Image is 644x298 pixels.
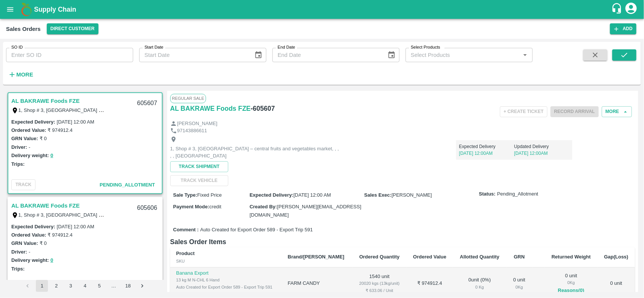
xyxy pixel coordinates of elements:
button: Choose date [384,48,399,62]
span: [PERSON_NAME][EMAIL_ADDRESS][DOMAIN_NAME] [249,204,361,218]
label: End Date [278,44,295,50]
label: Trips: [11,161,25,167]
label: Select Products [411,44,440,50]
span: Pending_Allotment [497,191,538,198]
img: logo [19,2,34,17]
button: Go to page 2 [50,280,62,292]
label: Expected Delivery : [249,192,293,198]
div: 0 unit [551,272,592,295]
h6: Sales Order Items [170,237,635,247]
p: Updated Delivery [514,143,569,150]
button: Select DC [47,23,98,34]
label: Created By : [249,204,277,209]
label: Start Date [144,44,163,50]
label: [DATE] 12:00 AM [57,119,94,125]
b: Brand/[PERSON_NAME] [288,254,344,260]
h6: - 605607 [251,103,275,114]
input: Enter SO ID [6,48,133,62]
button: Go to page 3 [65,280,77,292]
button: Reasons(0) [551,286,592,295]
p: 1, Shop # 3, [GEOGRAPHIC_DATA] – central fruits and vegetables market, , , , , [GEOGRAPHIC_DATA] [170,145,340,159]
span: Auto Created for Export Order 589 - Export Trip 591 [200,226,313,234]
label: ₹ 0 [40,136,47,141]
b: Returned Weight [552,254,591,260]
a: AL BAKRAWE Foods FZE [11,201,80,211]
p: 97143886611 [177,127,207,134]
label: 1, Shop # 3, [GEOGRAPHIC_DATA] – central fruits and vegetables market, , , , , [GEOGRAPHIC_DATA] [18,107,245,113]
label: Payment Mode : [173,204,209,209]
button: More [602,106,632,117]
b: GRN [514,254,525,260]
button: Go to page 5 [93,280,105,292]
button: open drawer [2,1,19,18]
div: 20020 kgs (13kg/unit) [358,280,400,287]
button: Add [610,23,636,34]
b: Product [176,251,195,256]
button: Open [520,50,530,60]
button: Go to page 18 [122,280,134,292]
button: Track Shipment [170,161,228,172]
label: Trips: [11,266,25,272]
button: 0 [51,256,53,265]
span: Please dispatch the trip before ending [550,108,599,114]
p: [PERSON_NAME] [177,120,217,127]
label: ₹ 974912.4 [48,232,72,238]
label: [DATE] 12:00 AM [57,224,94,229]
label: Driver: [11,249,27,255]
button: Go to next page [136,280,148,292]
div: 605607 [132,95,161,112]
strong: More [16,72,33,78]
button: page 1 [36,280,48,292]
label: Status: [479,191,496,198]
button: More [6,68,35,81]
span: [DATE] 12:00 AM [294,192,331,198]
div: customer-support [611,3,624,16]
b: Supply Chain [34,6,76,13]
input: Start Date [139,48,248,62]
a: AL BAKRAWE Foods FZE [11,96,80,106]
label: Expected Delivery : [11,119,55,125]
label: Ordered Value: [11,127,46,133]
span: credit [209,204,221,209]
div: 0 unit [512,277,526,290]
button: Go to page 4 [79,280,91,292]
div: account of current user [624,2,638,17]
label: Delivery weight: [11,153,49,158]
span: [PERSON_NAME] [392,192,432,198]
button: 0 [51,151,53,160]
label: GRN Value: [11,136,38,141]
button: Choose date [251,48,266,62]
div: 0 unit ( 0 %) [459,277,500,290]
span: Fixed Price [197,192,222,198]
label: - [29,249,30,255]
p: [DATE] 12:00AM [514,150,569,157]
p: Banana Export [176,270,276,277]
div: … [108,283,120,290]
span: Regular Sale [170,94,206,103]
div: 0 Kg [512,284,526,290]
label: Comment : [173,226,199,234]
b: Ordered Value [413,254,446,260]
div: 0 Kg [551,279,592,286]
label: ₹ 0 [40,240,47,246]
div: SKU [176,258,276,264]
label: SO ID [11,44,23,50]
a: AL BAKRAWE Foods FZE [170,103,251,114]
input: Select Products [408,50,518,60]
input: End Date [272,48,381,62]
div: Sales Orders [6,24,41,34]
div: Auto Created for Export Order 589 - Export Trip 591 [176,284,276,290]
nav: pagination navigation [20,280,149,292]
label: Sales Exec : [364,192,392,198]
label: ₹ 974912.4 [48,127,72,133]
a: Supply Chain [34,4,611,15]
div: 0 Kg [459,284,500,290]
label: Ordered Value: [11,232,46,238]
b: Allotted Quantity [460,254,500,260]
label: GRN Value: [11,240,38,246]
div: New [176,290,276,297]
p: Expected Delivery [459,143,514,150]
p: [DATE] 12:00AM [459,150,514,157]
label: Sale Type : [173,192,197,198]
div: 13 kg M N-CHL 6 Hand [176,277,276,283]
